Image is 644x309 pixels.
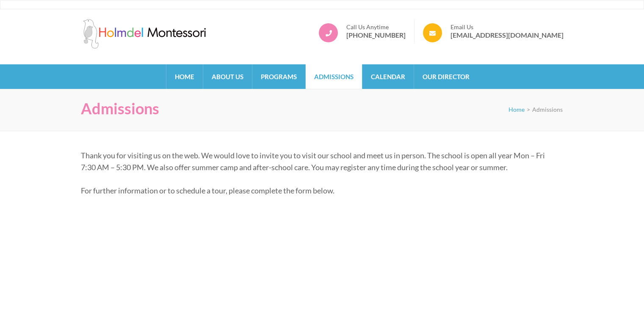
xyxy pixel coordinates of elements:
h1: Admissions [81,99,159,118]
a: [EMAIL_ADDRESS][DOMAIN_NAME] [451,31,564,39]
a: Home [509,106,525,113]
span: > [527,106,530,113]
a: Programs [252,64,305,89]
a: Home [166,64,203,89]
p: For further information or to schedule a tour, please complete the form below. [81,185,557,196]
a: Admissions [306,64,362,89]
a: Our Director [414,64,478,89]
img: Holmdel Montessori School [81,19,208,49]
span: Call Us Anytime [346,23,406,31]
span: Email Us [451,23,564,31]
a: About Us [203,64,252,89]
p: Thank you for visiting us on the web. We would love to invite you to visit our school and meet us... [81,149,557,173]
a: Calendar [362,64,414,89]
a: [PHONE_NUMBER] [346,31,406,39]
